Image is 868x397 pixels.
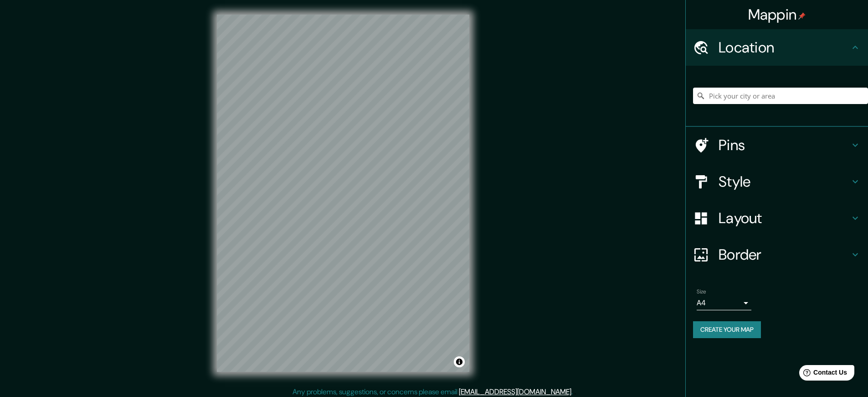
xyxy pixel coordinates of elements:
img: pin-icon.png [798,12,806,20]
div: Layout [686,200,868,236]
h4: Location [719,38,850,57]
h4: Style [719,172,850,191]
h4: Border [719,246,850,264]
h4: Mappin [748,5,806,24]
button: Toggle attribution [454,356,465,367]
div: A4 [697,296,751,310]
h4: Pins [719,136,850,154]
h4: Layout [719,209,850,227]
canvas: Map [217,15,469,372]
div: Location [686,29,868,66]
label: Size [697,288,706,296]
a: [EMAIL_ADDRESS][DOMAIN_NAME] [459,387,571,397]
input: Pick your city or area [693,88,868,104]
div: Style [686,163,868,200]
button: Create your map [693,321,761,338]
div: Border [686,236,868,273]
iframe: Help widget launcher [787,361,858,387]
div: Pins [686,127,868,163]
